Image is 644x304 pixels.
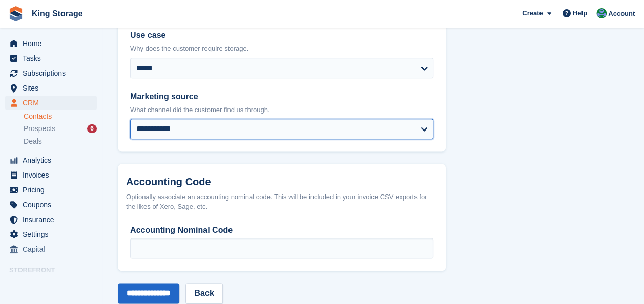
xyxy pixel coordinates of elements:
a: Back [185,283,222,303]
a: menu [5,153,97,167]
a: menu [5,227,97,242]
a: menu [5,242,97,256]
div: 6 [87,124,97,133]
span: Coupons [23,198,84,212]
label: Accounting Nominal Code [130,224,433,236]
span: Tasks [23,51,84,66]
img: stora-icon-8386f47178a22dfd0bd8f6a31ec36ba5ce8667c1dd55bd0f319d3a0aa187defe.svg [8,6,24,21]
label: Marketing source [130,91,433,103]
a: menu [5,183,97,197]
span: Online Store [23,278,84,292]
span: Capital [23,242,84,256]
img: John King [596,8,607,18]
span: Create [522,8,543,18]
a: menu [5,66,97,80]
span: Sites [23,81,84,95]
span: Settings [23,227,84,242]
label: Use case [130,29,433,41]
span: Account [608,9,635,19]
span: Storefront [9,265,102,275]
a: Preview store [85,279,97,291]
span: Deals [24,137,42,146]
span: Insurance [23,212,84,227]
span: Pricing [23,183,84,197]
div: Optionally associate an accounting nominal code. This will be included in your invoice CSV export... [126,192,438,212]
a: Prospects 6 [24,123,97,134]
span: Home [23,36,84,51]
span: Invoices [23,168,84,182]
a: King Storage [28,5,87,22]
a: Contacts [24,112,97,121]
p: Why does the customer require storage. [130,44,433,54]
span: Prospects [24,124,55,134]
h2: Accounting Code [126,176,438,188]
a: menu [5,278,97,292]
a: menu [5,36,97,51]
a: Deals [24,136,97,147]
span: Analytics [23,153,84,167]
a: menu [5,168,97,182]
a: menu [5,212,97,227]
a: menu [5,51,97,66]
a: menu [5,81,97,95]
p: What channel did the customer find us through. [130,105,433,115]
a: menu [5,96,97,110]
a: menu [5,198,97,212]
span: CRM [23,96,84,110]
span: Subscriptions [23,66,84,80]
span: Help [573,8,587,18]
